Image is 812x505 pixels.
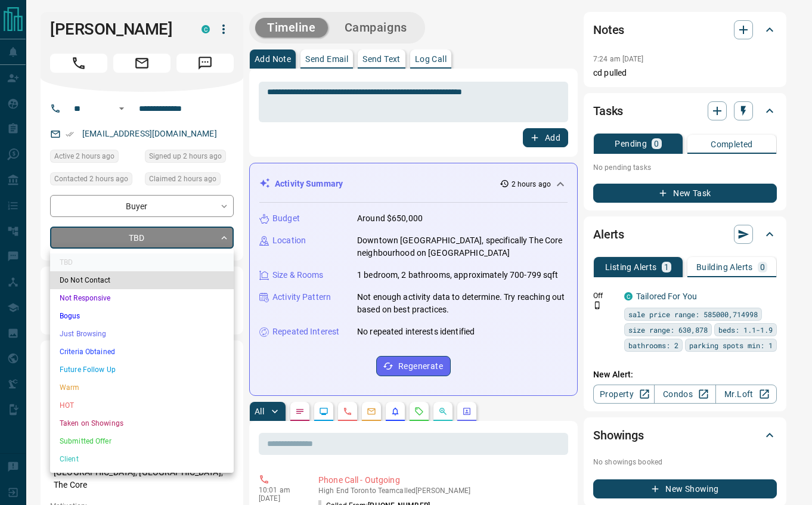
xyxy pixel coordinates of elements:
[50,271,234,289] li: Do Not Contact
[50,450,234,468] li: Client
[50,396,234,414] li: HOT
[50,307,234,325] li: Bogus
[50,432,234,450] li: Submitted Offer
[50,325,234,343] li: Just Browsing
[50,414,234,432] li: Taken on Showings
[50,361,234,379] li: Future Follow Up
[50,379,234,396] li: Warm
[50,289,234,307] li: Not Responsive
[50,343,234,361] li: Criteria Obtained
